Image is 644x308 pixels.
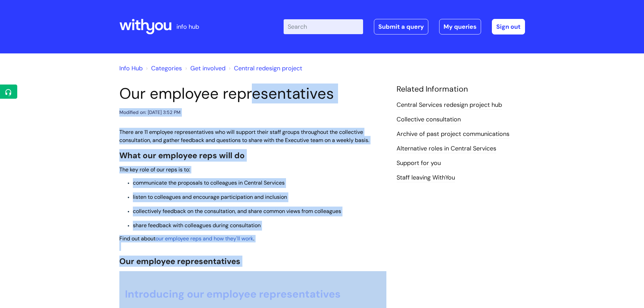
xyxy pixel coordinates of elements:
[492,19,525,34] a: Sign out
[190,64,225,72] a: Get involved
[227,63,302,74] li: Central redesign project
[397,85,525,94] h4: Related Information
[397,173,455,182] a: Staff leaving WithYou
[119,108,181,117] div: Modified on: [DATE] 3:52 PM
[119,150,245,161] span: What our employee reps will do
[284,19,525,34] div: | -
[184,63,225,74] li: Get involved
[439,19,481,34] a: My queries
[234,64,302,72] a: Central redesign project
[151,64,182,72] a: Categories
[119,128,369,144] span: There are 11 employee representatives who will support their staff groups throughout the collecti...
[119,166,190,173] span: The key role of our reps is to:
[374,19,428,34] a: Submit a query
[133,222,261,229] span: share feedback with colleagues during consultation
[397,144,496,153] a: Alternative roles in Central Services
[284,19,363,34] input: Search
[397,159,441,168] a: Support for you
[119,256,240,266] span: Our employee representatives
[397,101,502,110] a: Central Services redesign project hub
[133,208,341,215] span: collectively feedback on the consultation, and share common views from colleagues
[397,130,509,139] a: Archive of past project communications
[133,193,287,200] span: listen to colleagues and encourage participation and inclusion
[119,85,386,103] h1: Our employee representatives
[156,235,253,242] a: our employee reps and how they'll work
[119,64,143,72] a: Info Hub
[397,115,461,124] a: Collective consultation
[144,63,182,74] li: Solution home
[119,235,254,242] span: Find out about .
[133,179,285,186] span: communicate the proposals to colleagues in Central Services
[176,21,199,32] p: info hub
